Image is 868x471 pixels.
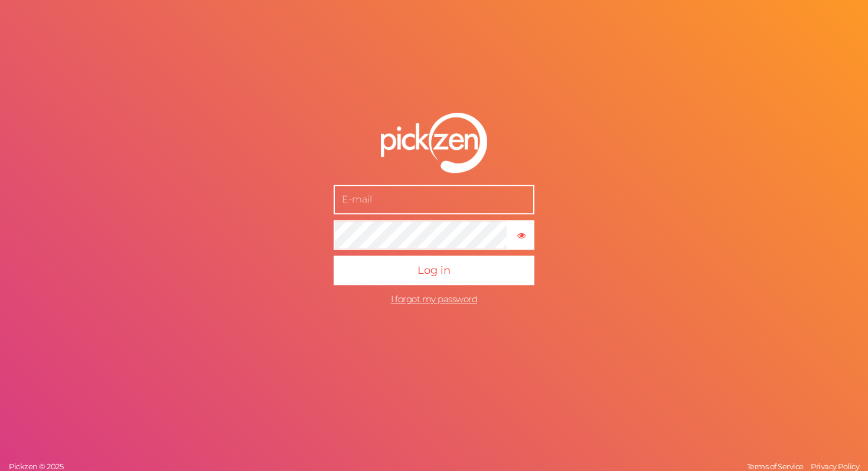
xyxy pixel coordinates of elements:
[808,462,862,471] a: Privacy Policy
[381,113,487,173] img: pz-logo-white.png
[334,185,534,214] input: E-mail
[334,256,534,285] button: Log in
[747,462,804,471] span: Terms of Service
[744,462,807,471] a: Terms of Service
[6,462,66,471] a: Pickzen © 2025
[811,462,859,471] span: Privacy Policy
[417,264,451,277] span: Log in
[391,293,477,305] a: I forgot my password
